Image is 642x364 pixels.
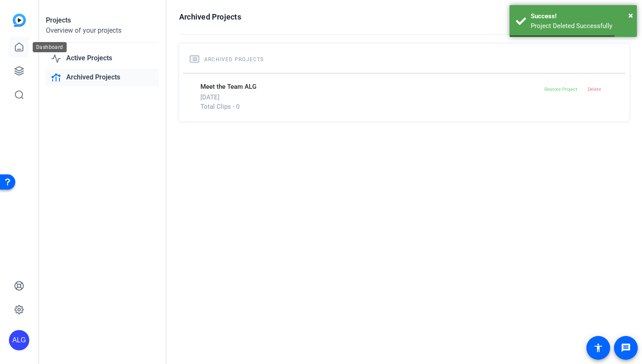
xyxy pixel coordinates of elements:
[46,69,159,86] a: Archived Projects
[46,15,159,25] div: Projects
[531,11,631,21] div: Success!
[200,102,541,112] p: Total Clips - 0
[531,21,631,31] div: Project Deleted Successfully
[190,54,619,65] h2: Archived Projects
[541,82,581,97] button: Restore Project
[200,93,541,102] p: [DATE]
[13,14,26,27] img: blue-gradient.svg
[621,343,631,353] mat-icon: message
[9,330,29,350] div: ALG
[581,82,608,97] button: Delete
[544,87,577,92] span: Restore Project
[628,9,633,22] button: Close
[628,10,633,20] span: ×
[200,82,541,92] p: Meet the Team ALG
[33,42,67,52] div: Dashboard
[593,343,603,353] mat-icon: accessibility
[179,12,241,22] h1: Archived Projects
[46,50,159,67] a: Active Projects
[46,25,159,36] div: Overview of your projects
[588,87,601,92] span: Delete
